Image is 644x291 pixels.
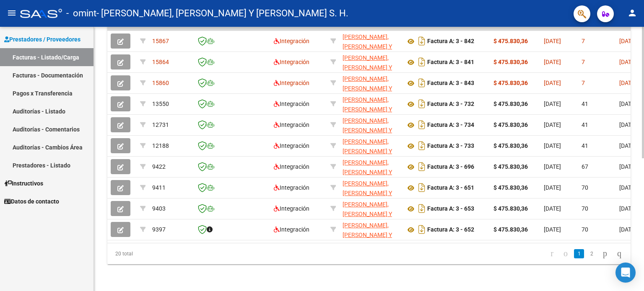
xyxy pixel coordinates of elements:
[274,80,309,86] span: Integración
[544,142,561,149] span: [DATE]
[544,121,561,128] span: [DATE]
[152,226,166,233] span: 9397
[619,205,636,212] span: [DATE]
[343,96,394,131] span: [PERSON_NAME], [PERSON_NAME] Y [PERSON_NAME] S. H.
[547,249,557,258] a: go to first page
[274,184,309,191] span: Integración
[427,38,474,45] strong: Factura A: 3 - 842
[416,118,427,131] i: Descargar documento
[493,100,528,107] strong: $ 475.830,36
[582,38,585,44] span: 7
[587,249,597,258] a: 2
[427,185,474,191] strong: Factura A: 3 - 651
[493,59,528,65] strong: $ 475.830,36
[96,4,348,23] span: - [PERSON_NAME], [PERSON_NAME] Y [PERSON_NAME] S. H.
[619,38,636,44] span: [DATE]
[619,80,636,86] span: [DATE]
[560,249,571,258] a: go to previous page
[343,95,399,113] div: 33711557399
[152,38,169,44] span: 15867
[582,100,588,107] span: 41
[416,139,427,152] i: Descargar documento
[582,80,585,86] span: 7
[544,100,561,107] span: [DATE]
[152,80,169,86] span: 15860
[152,184,166,191] span: 9411
[619,59,636,65] span: [DATE]
[493,226,528,233] strong: $ 475.830,36
[416,181,427,194] i: Descargar documento
[582,205,588,212] span: 70
[582,184,588,191] span: 70
[274,226,309,233] span: Integración
[493,205,528,212] strong: $ 475.830,36
[4,179,43,188] span: Instructivos
[544,80,561,86] span: [DATE]
[493,184,528,191] strong: $ 475.830,36
[152,100,169,107] span: 13550
[343,222,394,257] span: [PERSON_NAME], [PERSON_NAME] Y [PERSON_NAME] S. H.
[493,80,528,86] strong: $ 475.830,36
[427,164,474,170] strong: Factura A: 3 - 696
[544,226,561,233] span: [DATE]
[416,55,427,69] i: Descargar documento
[274,100,309,107] span: Integración
[152,121,169,128] span: 12731
[343,180,394,215] span: [PERSON_NAME], [PERSON_NAME] Y [PERSON_NAME] S. H.
[585,247,598,261] li: page 2
[493,38,528,44] strong: $ 475.830,36
[343,74,399,92] div: 33711557399
[427,143,474,149] strong: Factura A: 3 - 733
[619,226,636,233] span: [DATE]
[582,59,585,65] span: 7
[574,249,584,258] a: 1
[427,227,474,233] strong: Factura A: 3 - 652
[343,53,399,71] div: 33711557399
[416,97,427,111] i: Descargar documento
[627,8,637,18] mat-icon: person
[582,121,588,128] span: 41
[152,205,166,212] span: 9403
[343,138,394,173] span: [PERSON_NAME], [PERSON_NAME] Y [PERSON_NAME] S. H.
[343,54,394,90] span: [PERSON_NAME], [PERSON_NAME] Y [PERSON_NAME] S. H.
[416,76,427,90] i: Descargar documento
[427,206,474,212] strong: Factura A: 3 - 653
[493,142,528,149] strong: $ 475.830,36
[343,75,394,111] span: [PERSON_NAME], [PERSON_NAME] Y [PERSON_NAME] S. H.
[343,33,394,69] span: [PERSON_NAME], [PERSON_NAME] Y [PERSON_NAME] S. H.
[152,163,166,170] span: 9422
[343,116,399,134] div: 33711557399
[582,142,588,149] span: 41
[544,59,561,65] span: [DATE]
[4,197,59,206] span: Datos de contacto
[619,142,636,149] span: [DATE]
[544,38,561,44] span: [DATE]
[343,179,399,196] div: 33711557399
[343,200,399,217] div: 33711557399
[416,223,427,236] i: Descargar documento
[615,263,636,283] div: Open Intercom Messenger
[619,121,636,128] span: [DATE]
[274,163,309,170] span: Integración
[427,80,474,87] strong: Factura A: 3 - 843
[619,184,636,191] span: [DATE]
[343,117,394,152] span: [PERSON_NAME], [PERSON_NAME] Y [PERSON_NAME] S. H.
[493,163,528,170] strong: $ 475.830,36
[274,121,309,128] span: Integración
[427,101,474,108] strong: Factura A: 3 - 732
[7,8,17,18] mat-icon: menu
[152,59,169,65] span: 15864
[107,243,210,264] div: 20 total
[343,201,394,236] span: [PERSON_NAME], [PERSON_NAME] Y [PERSON_NAME] S. H.
[544,205,561,212] span: [DATE]
[493,121,528,128] strong: $ 475.830,36
[274,205,309,212] span: Integración
[343,137,399,155] div: 33711557399
[599,249,611,258] a: go to next page
[274,59,309,65] span: Integración
[544,163,561,170] span: [DATE]
[582,163,588,170] span: 67
[613,249,625,258] a: go to last page
[427,122,474,129] strong: Factura A: 3 - 734
[416,202,427,215] i: Descargar documento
